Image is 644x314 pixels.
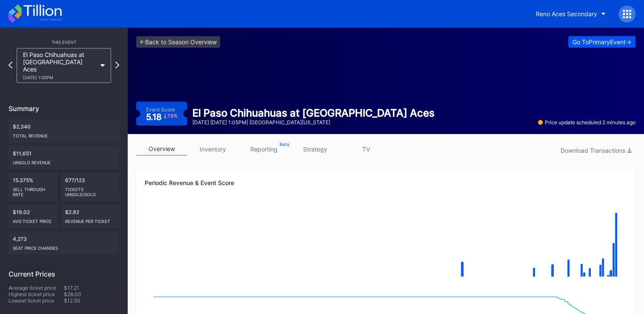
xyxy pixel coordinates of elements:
[9,104,119,113] div: Summary
[530,6,612,22] button: Reno Aces Secondary
[145,179,627,186] div: Periodic Revenue & Event Score
[192,119,435,126] div: [DATE] [DATE] 1:05PM | [GEOGRAPHIC_DATA][US_STATE]
[289,143,341,156] a: strategy
[64,285,119,291] div: $17.21
[192,107,435,119] div: El Paso Chihuahuas at [GEOGRAPHIC_DATA] Aces
[9,173,57,201] div: 15.375%
[146,106,175,113] div: Event Score
[23,75,96,80] div: [DATE] 1:05PM
[61,173,120,201] div: 677/123
[13,242,115,251] div: seat price changes
[13,215,53,224] div: Avg ticket price
[9,270,119,278] div: Current Prices
[136,143,187,156] a: overview
[65,215,115,224] div: Revenue per ticket
[568,36,635,48] button: Go ToPrimaryEvent->
[145,201,627,286] svg: Chart title
[9,297,64,304] div: Lowest ticket price
[23,51,96,80] div: El Paso Chihuahuas at [GEOGRAPHIC_DATA] Aces
[536,10,597,17] div: Reno Aces Secondary
[187,143,238,156] a: inventory
[65,183,115,197] div: Tickets Unsold/Sold
[556,145,635,156] button: Download Transactions
[9,285,64,291] div: Average ticket price
[561,147,631,154] div: Download Transactions
[9,146,119,169] div: $11,651
[13,157,115,165] div: Unsold Revenue
[9,231,119,255] div: 4,273
[9,291,64,297] div: Highest ticket price
[167,114,177,118] div: 7.8 %
[13,130,115,138] div: Total Revenue
[13,183,53,197] div: Sell Through Rate
[9,205,57,228] div: $19.02
[64,291,119,297] div: $28.00
[341,143,392,156] a: TV
[538,119,635,126] div: Price update scheduled 2 minutes ago
[238,143,289,156] a: reporting
[9,119,119,143] div: $2,340
[146,113,178,121] div: 5.18
[136,36,220,48] a: <-Back to Season Overview
[572,38,631,46] div: Go To Primary Event ->
[9,40,119,45] div: This Event
[61,205,120,228] div: $2.92
[64,297,119,304] div: $12.50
